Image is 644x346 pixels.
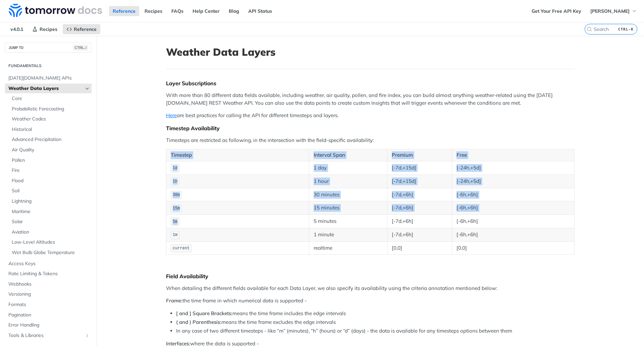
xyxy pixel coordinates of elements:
td: [-6h,+6h] [452,215,574,228]
span: 1h [173,179,177,184]
a: FAQs [168,6,187,16]
a: Recipes [29,24,61,34]
a: Here [166,112,177,118]
a: Pagination [5,310,92,320]
span: v4.0.1 [7,24,27,34]
td: 30 minutes [309,188,387,201]
span: Recipes [40,26,57,32]
a: Core [8,94,92,104]
a: Weather Data LayersHide subpages for Weather Data Layers [5,84,92,94]
div: Timestep Availability [166,125,575,132]
p: are best practices for calling the API for different timesteps and layers. [166,112,575,119]
li: means the time frame includes the edge intervals [176,310,575,317]
a: Historical [8,125,92,135]
a: Pollen [8,155,92,165]
td: [-7d,+6h] [387,188,452,201]
td: [-7d,+6h] [387,215,452,228]
a: Lightning [8,196,92,206]
span: Core [12,95,90,102]
td: [0,0] [452,241,574,255]
span: Versioning [8,291,90,298]
a: Fire [8,165,92,176]
span: Reference [74,26,97,32]
a: Rate Limiting & Tokens [5,269,92,279]
span: Formats [8,301,90,308]
a: Formats [5,300,92,310]
span: Advanced Precipitation [12,136,90,143]
a: Get Your Free API Key [528,6,585,16]
td: 1 day [309,161,387,175]
span: Weather Codes [12,116,90,122]
span: Fire [12,167,90,174]
p: With more than 80 different data fields available, including weather, air quality, pollen, and fi... [166,92,575,107]
span: 5m [173,219,177,224]
a: Versioning [5,289,92,299]
a: Aviation [8,227,92,237]
a: Tools & LibrariesShow subpages for Tools & Libraries [5,331,92,341]
span: 1d [173,166,177,170]
a: Soil [8,186,92,196]
a: Error Handling [5,320,92,330]
span: Air Quality [12,147,90,153]
span: Wet Bulb Globe Temperature [12,249,90,256]
a: [DATE][DOMAIN_NAME] APIs [5,73,92,83]
a: Recipes [141,6,166,16]
a: Air Quality [8,145,92,155]
td: [-6h,+6h] [452,201,574,215]
span: Historical [12,126,90,133]
td: [-7d,+6h] [387,228,452,241]
span: Pollen [12,157,90,164]
a: API Status [245,6,276,16]
span: 1m [173,233,177,237]
img: Tomorrow.io Weather API Docs [9,4,102,17]
a: Maritime [8,207,92,217]
a: Blog [225,6,243,16]
strong: ( and ) Parenthesis: [176,319,221,325]
p: Timesteps are restricted as following, in the intersection with the field-specific availability: [166,137,575,144]
a: Webhooks [5,279,92,289]
span: current [173,246,190,251]
a: Wet Bulb Globe Temperature [8,248,92,258]
p: When detailing the different fields available for each Data Layer, we also specify its availabili... [166,285,575,292]
li: means the time frame excludes the edge intervals [176,318,575,326]
a: Access Keys [5,259,92,269]
button: Hide subpages for Weather Data Layers [85,86,90,91]
span: [DATE][DOMAIN_NAME] APIs [8,75,90,82]
td: [-24h,+5d] [452,175,574,188]
button: Show subpages for Tools & Libraries [85,333,90,338]
span: 15m [173,206,180,211]
h1: Weather Data Layers [166,46,575,58]
h2: Fundamentals [5,63,92,69]
span: Probabilistic Forecasting [12,106,90,112]
td: [-6h,+6h] [452,188,574,201]
td: realtime [309,241,387,255]
a: Advanced Precipitation [8,135,92,145]
td: [-7d,+15d] [387,161,452,175]
li: In any case of two different timesteps - like “m” (minutes), “h” (hours) or “d” (days) - the data... [176,327,575,335]
span: Low-Level Altitudes [12,239,90,246]
svg: Search [587,27,592,32]
span: [PERSON_NAME] [590,8,630,14]
span: Maritime [12,208,90,215]
th: Timestep [166,149,309,161]
td: [-24h,+5d] [452,161,574,175]
span: Lightning [12,198,90,205]
span: Error Handling [8,322,90,329]
th: Free [452,149,574,161]
a: Reference [109,6,139,16]
div: Layer Subscriptions [166,80,575,87]
td: [0,0] [387,241,452,255]
td: [-7d,+15d] [387,175,452,188]
span: Pagination [8,312,90,318]
td: 5 minutes [309,215,387,228]
span: 30m [173,193,180,197]
td: [-7d,+6h] [387,201,452,215]
span: Rate Limiting & Tokens [8,270,90,277]
p: the time frame in which numerical data is supported - [166,297,575,305]
span: Flood [12,178,90,184]
span: Access Keys [8,260,90,267]
a: Probabilistic Forecasting [8,104,92,114]
a: Weather Codes [8,114,92,124]
strong: [ and ] Square Brackets: [176,310,232,316]
button: JUMP TOCTRL-/ [5,43,92,53]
